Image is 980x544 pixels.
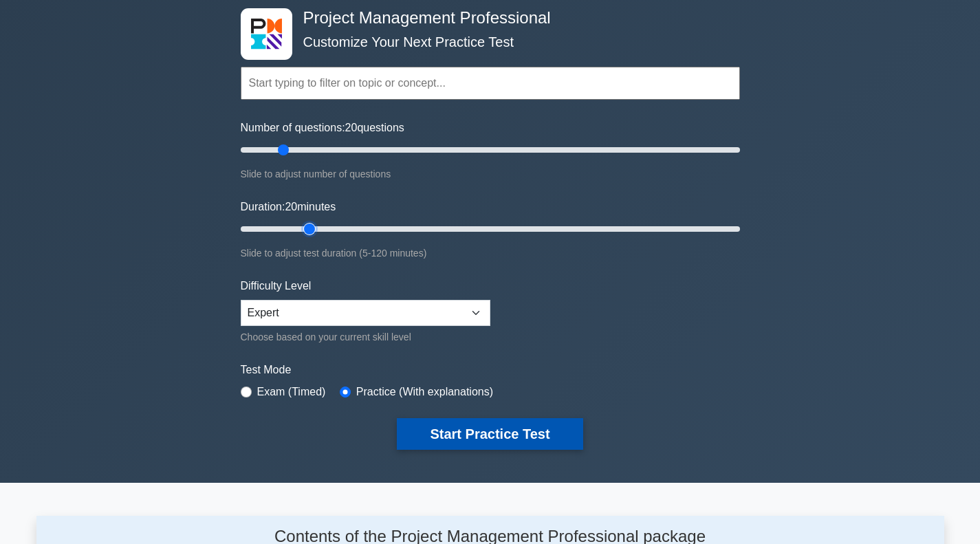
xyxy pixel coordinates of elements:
label: Test Mode [241,362,740,378]
label: Difficulty Level [241,278,312,294]
div: Slide to adjust test duration (5-120 minutes) [241,245,740,261]
div: Slide to adjust number of questions [241,166,740,182]
h4: Project Management Professional [298,8,673,28]
div: Choose based on your current skill level [241,329,490,345]
label: Number of questions: questions [241,120,404,136]
span: 20 [285,201,297,213]
input: Start typing to filter on topic or concept... [241,67,740,100]
label: Practice (With explanations) [356,384,493,400]
span: 20 [345,122,358,133]
label: Duration: minutes [241,199,336,215]
label: Exam (Timed) [257,384,326,400]
button: Start Practice Test [397,418,582,450]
